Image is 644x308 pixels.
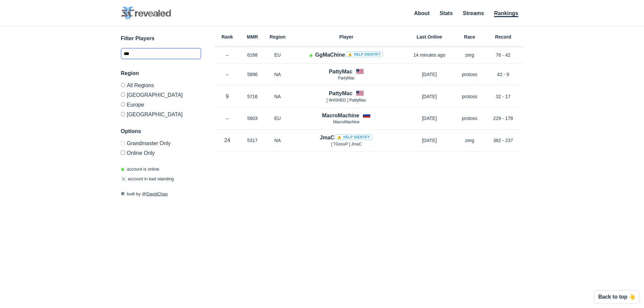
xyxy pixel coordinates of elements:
[440,10,453,16] a: Stats
[494,10,518,17] a: Rankings
[240,71,265,78] p: 5896
[456,115,483,122] p: protoss
[240,35,265,39] h6: MMR
[215,93,240,100] p: 9
[265,115,290,122] p: EU
[338,76,355,80] span: PartyMac
[322,112,359,119] h4: MacroMachine
[456,137,483,144] p: zerg
[326,98,366,103] span: [ W4SHED ] PattyMac
[456,93,483,100] p: protoss
[265,52,290,58] p: EU
[309,53,313,58] span: Account is laddering
[402,93,456,100] p: [DATE]
[456,71,483,78] p: protoss
[121,102,125,107] input: Europe
[121,109,201,117] label: [GEOGRAPHIC_DATA]
[121,148,201,156] label: Only show accounts currently laddering
[240,52,265,58] p: 6168
[483,137,523,144] p: 382 - 237
[121,83,201,90] label: All Regions
[483,115,523,122] p: 229 - 178
[121,176,174,182] p: account in bad standing
[483,93,523,100] p: 32 - 17
[240,115,265,122] p: 5603
[121,93,125,97] input: [GEOGRAPHIC_DATA]
[265,71,290,78] p: NA
[320,134,373,141] h4: JmaC
[315,51,384,59] h4: GgMaChine
[345,51,384,57] a: ⚠️ Help identify
[265,93,290,100] p: NA
[121,167,124,172] span: ◉
[414,10,430,16] a: About
[121,7,171,20] img: SC2 Revealed
[402,35,456,39] h6: Last Online
[402,115,456,122] p: [DATE]
[121,90,201,100] label: [GEOGRAPHIC_DATA]
[121,176,126,181] span: ☠️
[121,150,125,155] input: Online Only
[334,134,373,140] a: ⚠️ Help identify
[265,137,290,144] p: NA
[333,120,360,124] span: MacroMachine
[215,136,240,144] p: 24
[121,35,201,43] h3: Filter Players
[240,137,265,144] p: 5317
[215,35,240,39] h6: Rank
[329,89,352,97] h4: PattyMac
[265,35,290,39] h6: Region
[456,35,483,39] h6: Race
[402,71,456,78] p: [DATE]
[121,112,125,116] input: [GEOGRAPHIC_DATA]
[240,93,265,100] p: 5716
[121,141,125,145] input: Grandmaster Only
[215,115,240,122] p: –
[483,52,523,58] p: 76 - 42
[456,52,483,58] p: zerg
[290,35,402,39] h6: Player
[463,10,484,16] a: Streams
[121,83,125,87] input: All Regions
[483,35,523,39] h6: Record
[121,69,201,77] h3: Region
[121,100,201,109] label: Europe
[598,294,636,300] p: Back to top 👆
[215,71,240,78] p: –
[121,127,201,135] h3: Options
[121,191,201,197] p: built by @
[121,141,201,148] label: Only Show accounts currently in Grandmaster
[402,52,456,58] p: 14 minutes ago
[121,191,125,196] span: 🛠
[483,71,523,78] p: 42 - 9
[121,166,159,173] p: account is online
[215,52,240,58] p: –
[331,142,362,146] span: [ TGosuP ] JmaC
[329,68,352,75] h4: PattyMac
[402,137,456,144] p: [DATE]
[146,191,168,196] a: DavidChan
